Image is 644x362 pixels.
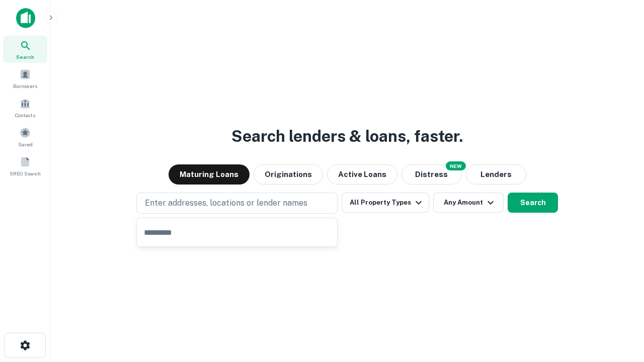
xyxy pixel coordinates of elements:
button: Enter addresses, locations or lender names [136,193,338,214]
button: Search distressed loans with lien and other non-mortgage details. [401,164,462,185]
a: SREO Search [3,152,47,179]
iframe: Chat Widget [594,282,644,330]
div: NEW [446,161,466,170]
button: Maturing Loans [169,164,250,185]
a: Saved [3,123,47,150]
span: Saved [18,140,33,148]
button: Originations [254,164,323,185]
button: Any Amount [433,193,504,213]
p: Enter addresses, locations or lender names [145,197,307,209]
button: Search [508,193,558,213]
a: Contacts [3,94,47,121]
span: Contacts [15,111,35,119]
span: Search [16,53,34,61]
img: capitalize-icon.png [16,8,35,28]
button: Lenders [466,164,526,185]
button: Active Loans [327,164,397,185]
button: All Property Types [342,193,429,213]
h3: Search lenders & loans, faster. [231,124,463,148]
span: Borrowers [13,82,37,90]
span: SREO Search [10,169,41,177]
a: Search [3,36,47,63]
a: Borrowers [3,65,47,92]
